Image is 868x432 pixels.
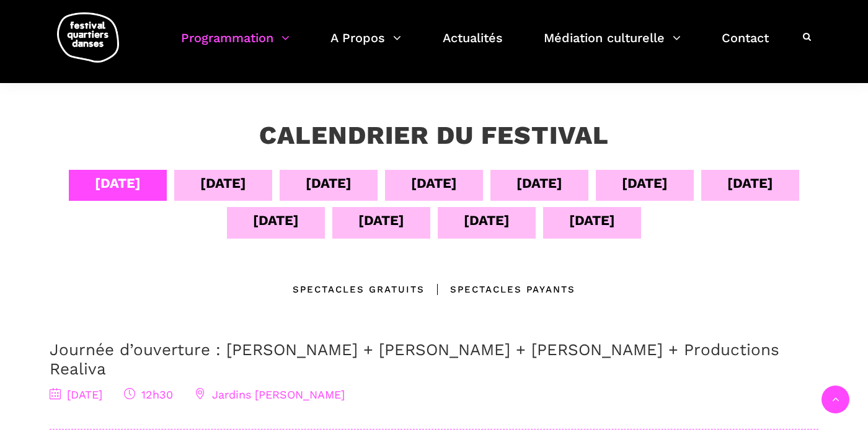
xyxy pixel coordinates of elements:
[358,209,404,231] div: [DATE]
[544,27,681,64] a: Médiation culturelle
[330,27,401,64] a: A Propos
[57,12,119,63] img: logo-fqd-med
[722,27,769,64] a: Contact
[95,172,141,194] div: [DATE]
[200,172,246,194] div: [DATE]
[443,27,503,64] a: Actualités
[569,209,615,231] div: [DATE]
[411,172,457,194] div: [DATE]
[516,172,562,194] div: [DATE]
[259,120,609,151] h3: Calendrier du festival
[50,388,102,401] span: [DATE]
[253,209,299,231] div: [DATE]
[727,172,773,194] div: [DATE]
[425,282,575,297] div: Spectacles Payants
[622,172,668,194] div: [DATE]
[124,388,173,401] span: 12h30
[50,340,779,378] a: Journée d’ouverture : [PERSON_NAME] + [PERSON_NAME] + [PERSON_NAME] + Productions Realiva
[464,209,510,231] div: [DATE]
[195,388,345,401] span: Jardins [PERSON_NAME]
[293,282,425,297] div: Spectacles gratuits
[181,27,290,64] a: Programmation
[306,172,352,194] div: [DATE]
